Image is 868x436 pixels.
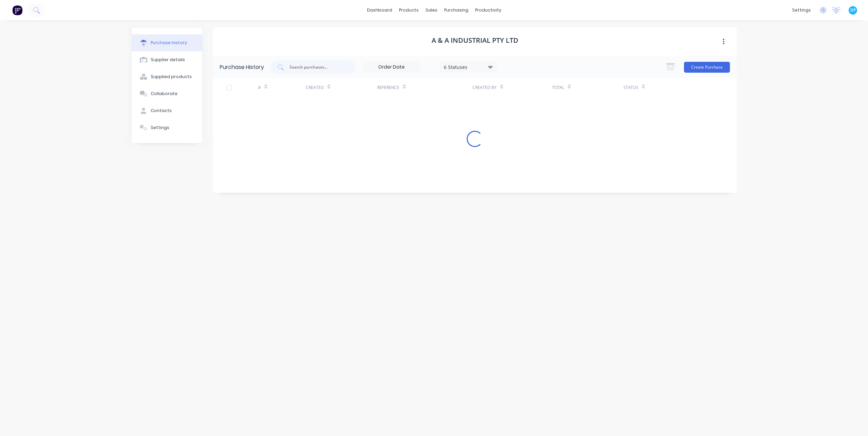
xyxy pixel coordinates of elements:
div: Contacts [151,108,172,114]
div: Supplier details [151,57,185,63]
div: Supplied products [151,74,192,80]
div: Created By [472,85,497,91]
a: dashboard [364,5,396,15]
div: Total [552,85,564,91]
div: Created [306,85,324,91]
input: Order Date [363,62,420,72]
div: 6 Statuses [444,63,493,70]
h1: A & A Industrial Pty Ltd [432,36,518,44]
button: Contacts [132,102,202,119]
div: productivity [472,5,505,15]
div: settings [789,5,814,15]
button: Supplied products [132,68,202,85]
div: # [258,85,261,91]
div: products [396,5,422,15]
button: Supplier details [132,51,202,68]
img: Factory [12,5,22,15]
input: Search purchases... [289,64,345,71]
div: sales [422,5,441,15]
span: DP [850,7,856,13]
div: purchasing [441,5,472,15]
div: Collaborate [151,91,178,97]
div: Purchase history [151,40,187,46]
div: Reference [377,85,399,91]
div: Purchase History [220,63,264,71]
div: Settings [151,125,169,131]
div: Status [623,85,638,91]
button: Create Purchase [684,62,730,73]
button: Purchase history [132,34,202,51]
button: Settings [132,119,202,136]
button: Collaborate [132,85,202,102]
